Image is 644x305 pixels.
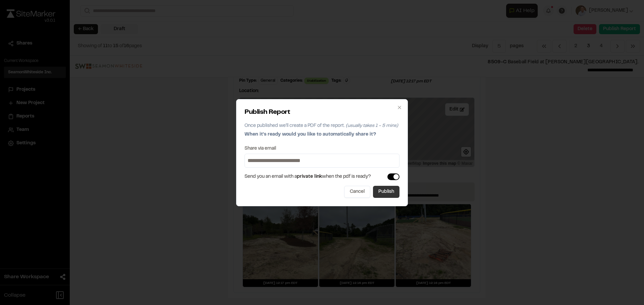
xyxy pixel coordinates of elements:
button: Cancel [344,186,370,198]
h2: Publish Report [245,107,399,118]
p: Once published we'll create a PDF of the report. [245,122,399,130]
span: When it's ready would you like to automatically share it? [245,133,376,137]
label: Share via email [245,146,276,151]
span: private link [297,175,322,179]
span: Send you an email with a when the pdf is ready? [245,173,371,180]
button: Publish [373,186,399,198]
span: (usually takes 1 - 5 mins) [346,124,398,128]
